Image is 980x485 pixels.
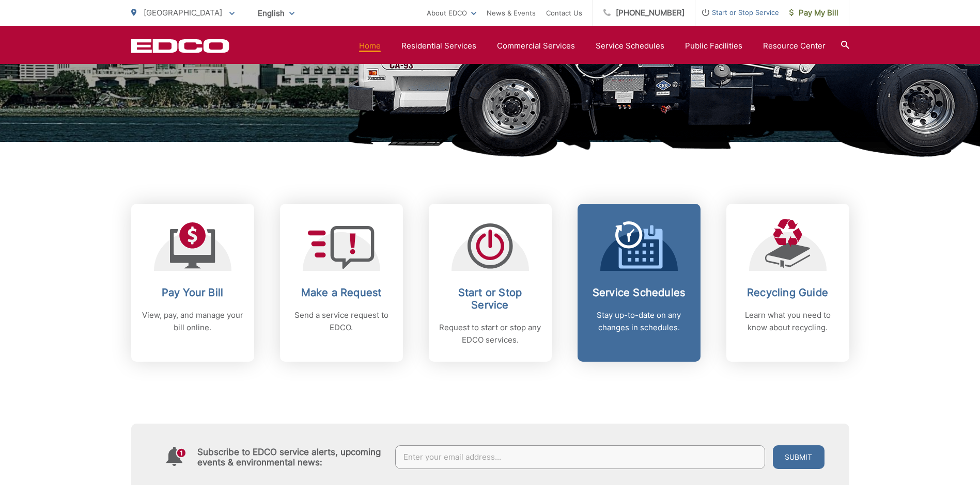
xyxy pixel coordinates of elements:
p: Stay up-to-date on any changes in schedules. [588,309,690,334]
a: About EDCO [427,7,476,19]
h4: Subscribe to EDCO service alerts, upcoming events & environmental news: [197,447,385,467]
p: View, pay, and manage your bill online. [142,309,244,334]
span: English [250,4,302,22]
h2: Pay Your Bill [142,286,244,299]
input: Enter your email address... [395,445,765,469]
a: Service Schedules [596,40,664,52]
a: Contact Us [546,7,582,19]
a: EDCD logo. Return to the homepage. [131,39,229,53]
a: Home [359,40,381,52]
a: Commercial Services [497,40,575,52]
a: Residential Services [401,40,476,52]
a: Service Schedules Stay up-to-date on any changes in schedules. [578,204,701,362]
h2: Service Schedules [588,286,690,299]
a: Public Facilities [685,40,742,52]
p: Request to start or stop any EDCO services. [439,321,541,346]
p: Send a service request to EDCO. [290,309,393,334]
h2: Recycling Guide [737,286,839,299]
a: News & Events [487,7,536,19]
p: Learn what you need to know about recycling. [737,309,839,334]
span: [GEOGRAPHIC_DATA] [144,8,222,18]
a: Recycling Guide Learn what you need to know about recycling. [726,204,849,362]
a: Pay Your Bill View, pay, and manage your bill online. [131,204,254,362]
h2: Start or Stop Service [439,286,541,311]
button: Submit [773,445,825,469]
h2: Make a Request [290,286,393,299]
span: Pay My Bill [789,7,838,19]
a: Make a Request Send a service request to EDCO. [280,204,403,362]
a: Resource Center [763,40,826,52]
